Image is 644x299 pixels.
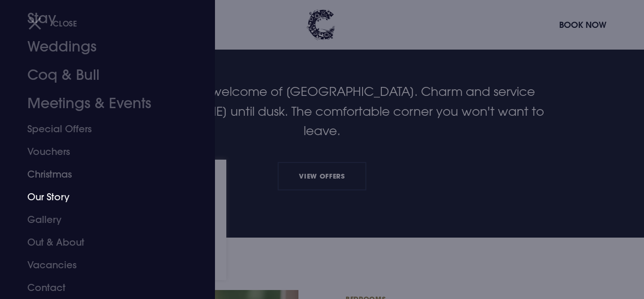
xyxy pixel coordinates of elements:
[27,254,176,276] a: Vacancies
[27,61,176,89] a: Coq & Bull
[27,208,176,231] a: Gallery
[27,89,176,118] a: Meetings & Events
[27,4,176,33] a: Stay
[27,276,176,299] a: Contact
[27,140,176,163] a: Vouchers
[27,118,176,140] a: Special Offers
[27,186,176,208] a: Our Story
[27,33,176,61] a: Weddings
[27,163,176,186] a: Christmas
[28,14,77,33] button: Close
[53,18,77,28] span: Close
[27,231,176,254] a: Out & About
